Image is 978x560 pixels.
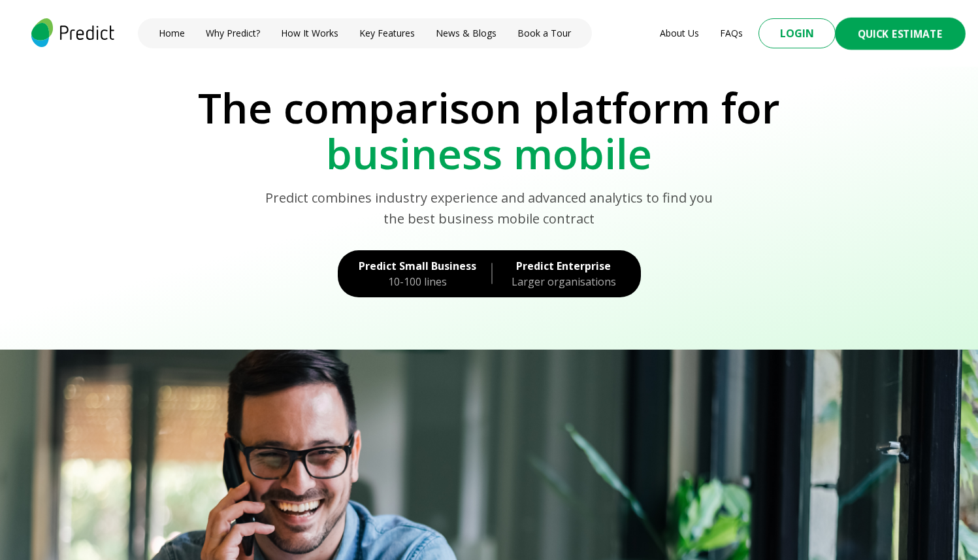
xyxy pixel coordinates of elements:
[359,258,476,274] div: Predict Small Business
[159,27,185,40] a: Home
[359,274,476,289] div: 10-100 lines
[660,27,699,40] a: About Us
[835,17,966,49] button: Quick Estimate
[505,250,641,297] a: Predict EnterpriseLarger organisations
[18,131,960,176] p: business mobile
[517,27,571,40] a: Book a Tour
[18,85,960,131] p: The comparison platform for
[508,274,620,289] div: Larger organisations
[29,18,117,47] img: logo
[436,27,497,40] a: News & Blogs
[338,250,479,297] a: Predict Small Business10-100 lines
[359,27,415,40] a: Key Features
[206,27,260,40] a: Why Predict?
[253,188,725,229] p: Predict combines industry experience and advanced analytics to find you the best business mobile ...
[758,18,836,48] button: Login
[281,27,338,40] a: How It Works
[720,27,743,40] a: FAQs
[508,258,620,274] div: Predict Enterprise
